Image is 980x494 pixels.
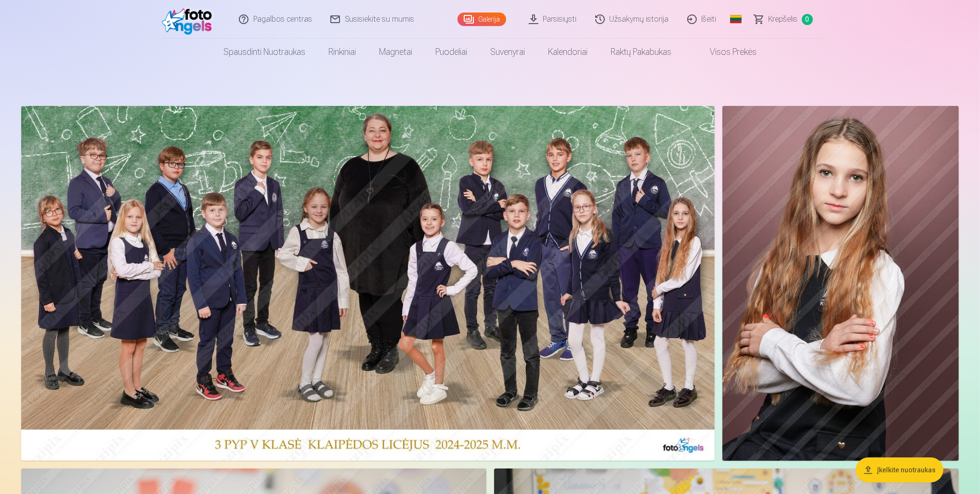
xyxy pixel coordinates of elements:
a: Kalendoriai [536,39,599,65]
a: Puodeliai [424,39,479,65]
a: Galerija [457,13,506,26]
span: Krepšelis [769,13,798,25]
img: /fa5 [162,4,217,35]
a: Magnetai [367,39,424,65]
button: Įkelkite nuotraukas [856,457,943,482]
a: Raktų pakabukas [599,39,683,65]
a: Rinkiniai [317,39,367,65]
a: Suvenyrai [479,39,536,65]
a: Spausdinti nuotraukas [212,39,317,65]
span: 0 [802,14,813,25]
a: Visos prekės [683,39,768,65]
